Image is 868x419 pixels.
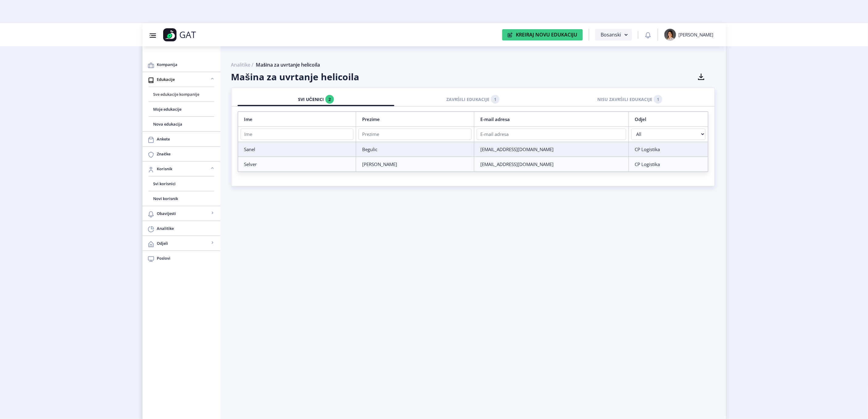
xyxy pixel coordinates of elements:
span: Svi korisnici [153,180,209,187]
a: GAT [163,28,235,41]
div: Begulic [362,146,468,152]
a: Značke [142,147,220,161]
span: Novi korisnik [153,195,209,202]
div: [EMAIL_ADDRESS][DOMAIN_NAME] [480,161,623,167]
span: Sve edukacije kompanije [153,91,209,98]
img: create-new-education-icon.svg [508,32,513,37]
a: 2 [325,95,334,104]
a: Novi korisnik [149,191,214,206]
a: Edukacije [142,72,220,87]
button: Kreiraj Novu Edukaciju [502,29,583,40]
a: 1 [654,95,662,104]
input: Prezime [359,129,472,140]
div: NISU ZAVRŠILI EDUKACIJE [556,93,704,106]
a: Odjeli [142,236,220,251]
a: 1 [491,95,499,104]
a: Ime [244,116,253,122]
div: Selver [244,161,350,167]
div: [EMAIL_ADDRESS][DOMAIN_NAME] [480,146,623,152]
span: Analitike / [231,62,254,68]
a: Kompanija [142,57,220,72]
a: Analitike [142,221,220,236]
a: Ankete [142,132,220,146]
a: Korisnik [142,161,220,176]
a: Obavijesti [142,206,220,221]
span: Nova edukacija [153,120,209,128]
a: Moje edukacije [149,102,214,116]
div: SVI UČENICI [242,93,390,106]
a: Nova edukacija [149,117,214,131]
span: Ankete [157,135,215,143]
div: [PERSON_NAME] [362,161,468,167]
div: Sanel [244,146,350,152]
div: CP Logistika [635,146,702,152]
span: Korisnik [157,165,209,172]
span: Obavijesti [157,210,209,217]
a: Odjel [635,116,647,122]
input: E-mail adresa [477,129,626,140]
button: Bosanski [595,29,632,40]
span: Analitike [157,225,215,232]
span: Kompanija [157,61,215,68]
div: [PERSON_NAME] [679,32,714,38]
span: Mašina za uvrtanje helicoila [256,62,320,68]
nb-icon: Preuzmite kao CSV [697,71,706,81]
span: Moje edukacije [153,106,209,113]
div: CP Logistika [635,161,702,167]
span: Odjeli [157,240,209,247]
a: Poslovi [142,251,220,265]
div: ZAVRŠILI EDUKACIJE [399,93,547,106]
span: Edukacije [157,76,209,83]
span: Mašina za uvrtanje helicoila [231,68,359,83]
p: GAT [180,32,196,38]
span: Značke [157,150,215,158]
input: Ime [241,129,354,140]
span: Poslovi [157,255,215,262]
a: Prezime [362,116,380,122]
a: E-mail adresa [480,116,510,122]
a: Sve edukacije kompanije [149,87,214,102]
a: Svi korisnici [149,176,214,191]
